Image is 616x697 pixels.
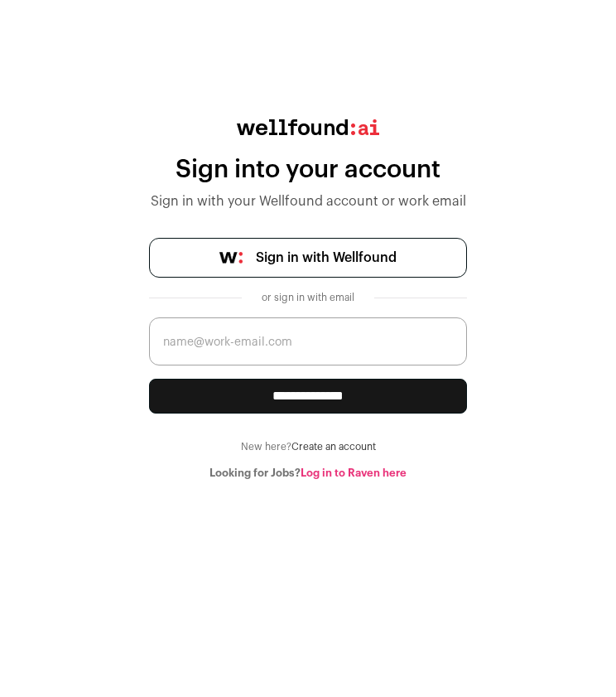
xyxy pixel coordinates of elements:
a: Create an account [291,442,376,452]
div: Looking for Jobs? [149,467,467,480]
div: New here? [149,440,467,453]
span: Sign in with Wellfound [256,248,397,268]
input: name@work-email.com [149,317,467,365]
img: wellfound-symbol-flush-black-fb3c872781a75f747ccb3a119075da62bfe97bd399995f84a933054e44a575c4.png [219,252,243,264]
a: Sign in with Wellfound [149,238,467,278]
div: or sign in with email [255,291,361,304]
img: wellfound:ai [237,119,379,135]
div: Sign into your account [149,155,467,185]
div: Sign in with your Wellfound account or work email [149,191,467,211]
a: Log in to Raven here [301,467,407,478]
